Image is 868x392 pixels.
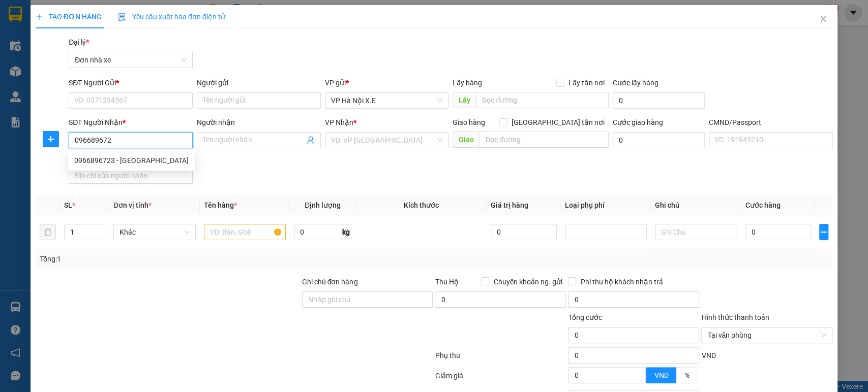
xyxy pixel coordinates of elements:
div: CMND/Passport [709,117,833,128]
span: % [684,371,689,379]
label: Cước lấy hàng [613,79,659,87]
span: Cước hàng [745,201,781,209]
input: Địa chỉ của người nhận [69,168,193,184]
input: Ghi Chú [655,224,737,240]
span: plus [820,228,828,236]
span: Kích thước [404,201,439,209]
button: plus [819,224,829,240]
span: Đơn vị tính [113,201,152,209]
div: SĐT Người Gửi [69,77,193,88]
label: Cước giao hàng [613,118,663,126]
span: Lấy [453,92,476,108]
th: Loại phụ phí [561,195,651,215]
span: user-add [307,136,315,144]
span: VND [654,371,668,379]
div: Người nhận [197,117,321,128]
div: Tổng: 1 [40,253,336,265]
span: Giao hàng [453,118,485,126]
span: Lấy hàng [453,79,482,87]
span: Lấy tận nơi [564,77,609,88]
input: Cước giao hàng [613,132,705,148]
input: Cước lấy hàng [613,92,705,109]
input: Ghi chú đơn hàng [302,291,433,308]
div: 0966896723 - Hàng Ngoài [68,152,195,169]
span: VP Hà Nội X.E [331,93,443,108]
span: Khác [119,224,190,240]
input: Dọc đường [480,132,609,148]
label: Ghi chú đơn hàng [302,278,358,286]
label: Hình thức thanh toán [701,313,769,321]
div: SĐT Người Nhận [69,117,193,128]
span: Giao [453,132,480,148]
span: Thu Hộ [435,278,458,286]
span: VND [701,351,715,360]
div: Phụ thu [434,350,567,368]
th: Ghi chú [651,195,741,215]
span: kg [341,224,351,240]
span: VP Nhận [325,118,353,126]
input: Dọc đường [476,92,609,108]
span: TẠO ĐƠN HÀNG [36,13,102,21]
span: Tại văn phòng [707,328,826,343]
button: Close [809,5,837,34]
span: Phí thu hộ khách nhận trả [576,276,667,287]
span: plus [43,135,58,143]
span: plus [36,13,43,20]
span: Tên hàng [204,201,237,209]
button: plus [43,131,59,147]
button: delete [40,224,56,240]
span: Tổng cước [568,313,602,321]
div: 0966896723 - [GEOGRAPHIC_DATA] [74,155,189,166]
span: [GEOGRAPHIC_DATA] tận nơi [507,117,609,128]
span: Định lượng [305,201,341,209]
span: SL [64,201,72,209]
div: Người gửi [197,77,321,88]
div: VP gửi [325,77,449,88]
span: Đơn nhà xe [75,52,187,68]
span: Chuyển khoản ng. gửi [489,276,566,287]
span: close [819,15,827,23]
div: Giảm giá [434,370,567,388]
input: VD: Bàn, Ghế [204,224,286,240]
span: Yêu cầu xuất hóa đơn điện tử [118,13,225,21]
input: 0 [491,224,556,240]
span: Giá trị hàng [491,201,528,209]
img: icon [118,13,126,21]
span: Đại lý [69,38,89,46]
